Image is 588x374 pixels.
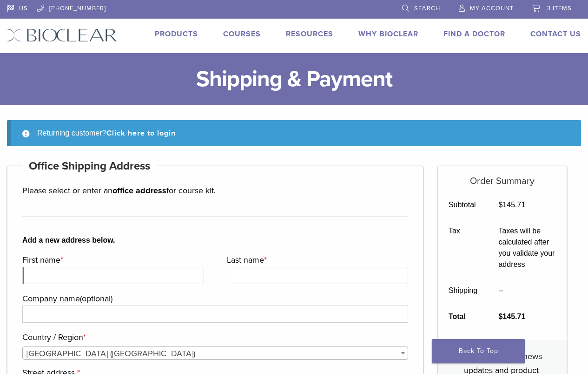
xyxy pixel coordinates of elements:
[22,155,157,177] h4: Office Shipping Address
[223,29,261,39] a: Courses
[498,201,502,209] span: $
[438,304,488,330] th: Total
[22,292,406,306] label: Company name
[498,313,525,320] bdi: 145.71
[547,5,572,12] span: 3 items
[530,29,581,39] a: Contact Us
[488,218,567,278] td: Taxes will be calculated after you validate your address
[22,330,406,344] label: Country / Region
[155,29,198,39] a: Products
[22,184,408,197] p: Please select or enter an for course kit.
[7,28,117,42] img: Bioclear
[106,129,176,138] a: Click here to login
[438,278,488,304] th: Shipping
[80,293,112,304] span: (optional)
[358,29,418,39] a: Why Bioclear
[227,253,406,267] label: Last name
[438,192,488,218] th: Subtotal
[22,347,408,360] span: Country / Region
[7,120,581,146] div: Returning customer?
[22,235,408,246] b: Add a new address below.
[23,347,408,360] span: United States (US)
[498,201,525,209] bdi: 145.71
[414,5,440,12] span: Search
[470,5,514,12] span: My Account
[438,166,567,187] h5: Order Summary
[498,313,502,320] span: $
[443,29,505,39] a: Find A Doctor
[498,286,503,294] span: --
[286,29,333,39] a: Resources
[22,253,202,267] label: First name
[432,339,525,363] a: Back To Top
[438,218,488,278] th: Tax
[112,185,166,196] strong: office address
